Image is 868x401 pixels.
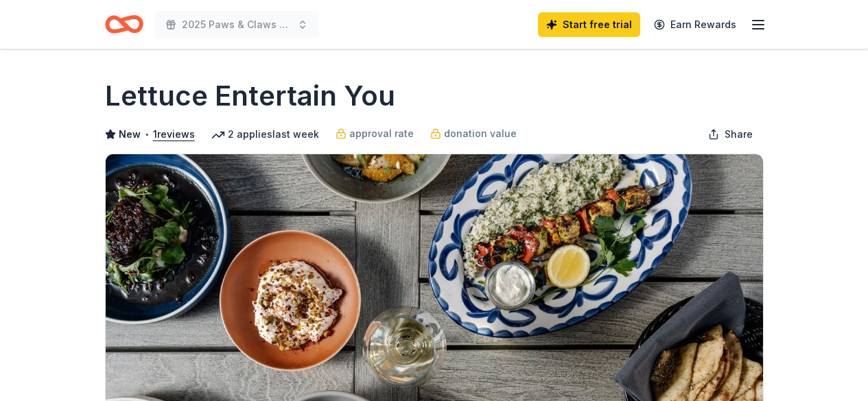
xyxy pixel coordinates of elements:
[336,125,414,142] a: approval rate
[119,126,141,143] span: New
[105,77,395,115] h1: Lettuce Entertain You
[182,16,292,33] span: 2025 Paws & Claws Gala
[211,126,319,143] div: 2 applies last week
[444,125,517,142] span: donation value
[430,125,517,142] a: donation value
[154,11,319,38] button: 2025 Paws & Claws Gala
[349,125,414,142] span: approval rate
[538,12,640,37] a: Start free trial
[105,8,143,40] a: Home
[153,126,195,143] button: 1reviews
[725,126,753,143] span: Share
[646,12,744,37] a: Earn Rewards
[144,129,149,140] span: •
[697,121,764,148] button: Share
